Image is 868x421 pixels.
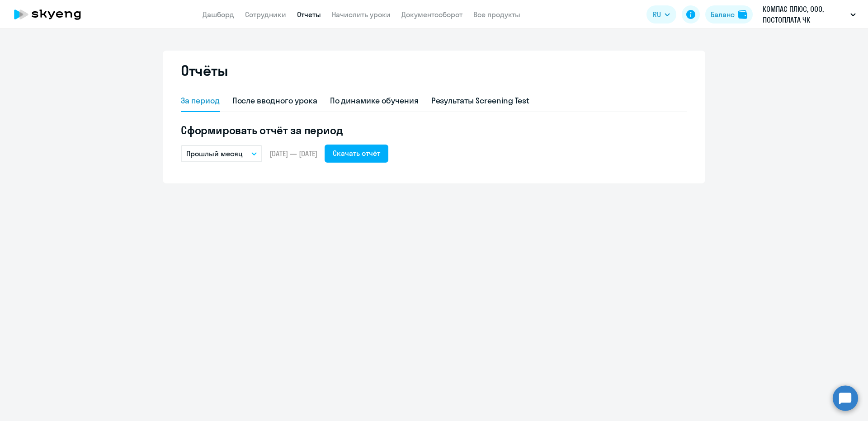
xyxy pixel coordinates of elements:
[269,149,317,159] span: [DATE] — [DATE]
[181,123,687,137] h5: Сформировать отчёт за период
[763,4,847,25] p: КОМПАС ПЛЮС, ООО, ПОСТОПЛАТА ЧК
[653,9,661,20] span: RU
[705,5,753,23] button: Балансbalance
[401,10,462,19] a: Документооборот
[232,95,317,107] div: После вводного урока
[431,95,530,107] div: Результаты Screening Test
[186,148,243,159] p: Прошлый месяц
[297,10,321,19] a: Отчеты
[181,61,228,80] h2: Отчёты
[332,10,391,19] a: Начислить уроки
[325,145,388,163] button: Скачать отчёт
[181,95,220,107] div: За период
[330,95,419,107] div: По динамике обучения
[181,145,262,162] button: Прошлый месяц
[473,10,520,19] a: Все продукты
[758,4,860,25] button: КОМПАС ПЛЮС, ООО, ПОСТОПЛАТА ЧК
[203,10,234,19] a: Дашборд
[646,5,676,23] button: RU
[245,10,286,19] a: Сотрудники
[738,10,747,19] img: balance
[711,9,735,20] div: Баланс
[333,148,380,159] div: Скачать отчёт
